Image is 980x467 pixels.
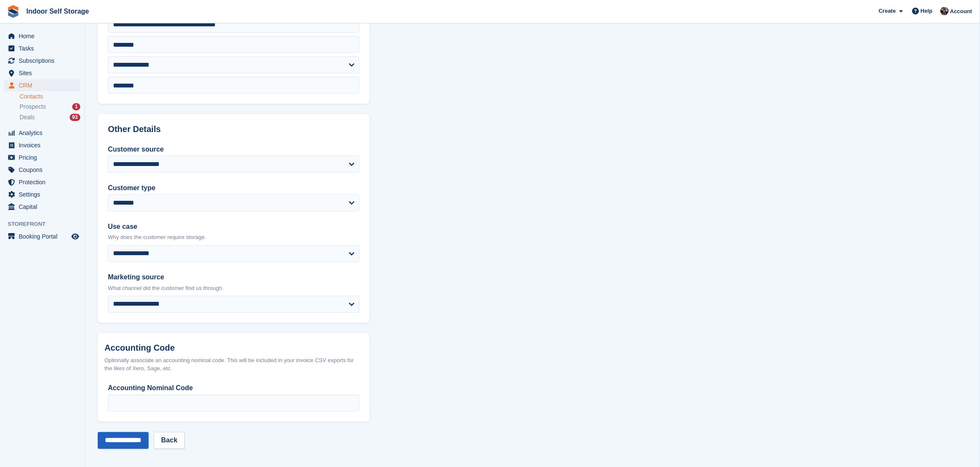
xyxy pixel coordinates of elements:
[19,79,70,91] span: CRM
[8,220,85,228] span: Storefront
[19,30,70,42] span: Home
[20,103,46,111] span: Prospects
[108,383,359,394] label: Accounting Nominal Code
[4,231,80,242] a: menu
[108,273,359,283] label: Marketing source
[108,222,359,232] label: Use case
[4,127,80,139] a: menu
[70,114,80,121] div: 93
[20,102,80,111] a: Prospects 1
[950,7,972,16] span: Account
[7,5,20,18] img: stora-icon-8386f47178a22dfd0bd8f6a31ec36ba5ce8667c1dd55bd0f319d3a0aa187defe.svg
[19,164,70,176] span: Coupons
[19,152,70,163] span: Pricing
[104,343,363,353] h2: Accounting Code
[108,233,359,242] p: Why does the customer require storage.
[4,79,80,91] a: menu
[20,93,80,101] a: Contacts
[879,7,896,15] span: Create
[4,67,80,79] a: menu
[108,144,359,155] label: Customer source
[19,42,70,54] span: Tasks
[940,7,949,15] img: Sandra Pomeroy
[4,30,80,42] a: menu
[108,284,359,293] p: What channel did the customer find us through.
[104,357,363,373] div: Optionally associate an accounting nominal code. This will be included in your invoice CSV export...
[921,7,933,15] span: Help
[4,201,80,213] a: menu
[19,139,70,151] span: Invoices
[19,67,70,79] span: Sites
[72,103,80,110] div: 1
[19,176,70,188] span: Protection
[4,55,80,67] a: menu
[4,152,80,163] a: menu
[19,201,70,213] span: Capital
[4,164,80,176] a: menu
[20,113,80,122] a: Deals 93
[23,4,93,18] a: Indoor Self Storage
[4,176,80,188] a: menu
[4,139,80,151] a: menu
[20,113,35,121] span: Deals
[19,55,70,67] span: Subscriptions
[19,188,70,200] span: Settings
[108,183,359,193] label: Customer type
[4,42,80,54] a: menu
[70,231,80,242] a: Preview store
[19,127,70,139] span: Analytics
[4,188,80,200] a: menu
[108,124,359,134] h2: Other Details
[19,231,70,242] span: Booking Portal
[154,432,184,449] a: Back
